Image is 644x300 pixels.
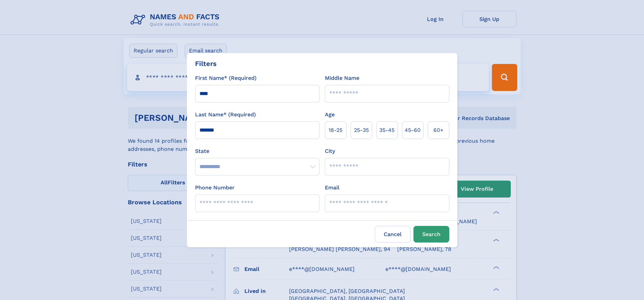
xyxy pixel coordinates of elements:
button: Search [413,226,449,243]
span: 60+ [433,126,444,134]
label: First Name* (Required) [195,74,257,82]
label: Age [325,111,335,119]
label: Phone Number [195,184,235,192]
span: 18‑25 [329,126,342,134]
label: Email [325,184,339,192]
span: 45‑60 [405,126,421,134]
label: Middle Name [325,74,359,82]
div: Filters [195,59,217,69]
span: 25‑35 [354,126,369,134]
label: State [195,147,319,155]
label: City [325,147,335,155]
label: Last Name* (Required) [195,111,256,119]
label: Cancel [375,226,411,243]
span: 35‑45 [379,126,395,134]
